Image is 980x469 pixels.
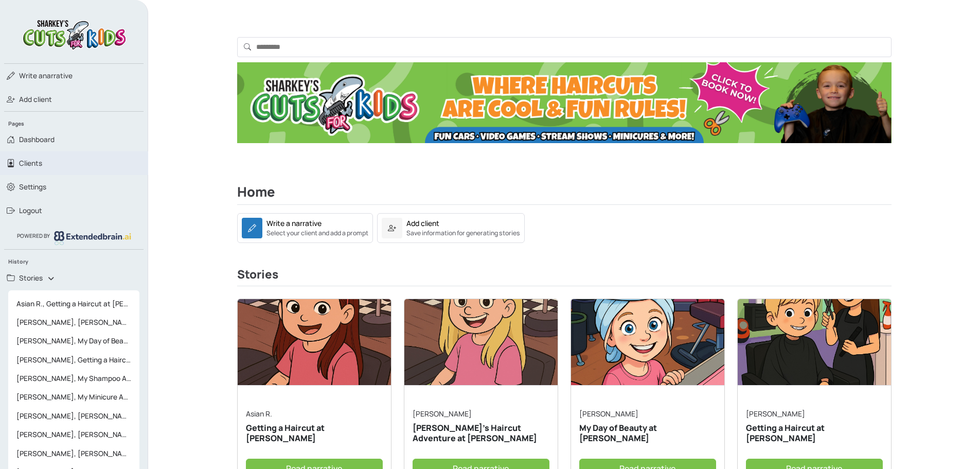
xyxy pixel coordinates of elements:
[571,299,724,386] img: narrative
[266,229,368,238] small: Select your client and add a prompt
[12,351,135,369] span: [PERSON_NAME], Getting a Haircut at [PERSON_NAME]
[404,299,558,386] img: narrative
[12,294,135,313] span: Asian R., Getting a Haircut at [PERSON_NAME]
[746,423,883,443] h5: Getting a Haircut at [PERSON_NAME]
[238,299,391,386] img: narrative
[8,369,139,388] a: [PERSON_NAME], My Shampoo Adventure at [PERSON_NAME]
[406,218,439,229] div: Add client
[8,444,139,463] a: [PERSON_NAME], [PERSON_NAME]’s Day of Beauty at [PERSON_NAME]
[19,134,55,145] span: Dashboard
[8,388,139,406] a: [PERSON_NAME], My Minicure Adventure at [PERSON_NAME]
[246,409,272,419] a: Asian R.
[19,273,43,283] span: Stories
[19,71,43,80] span: Write a
[266,218,322,229] div: Write a narrative
[413,409,472,419] a: [PERSON_NAME]
[8,407,139,425] a: [PERSON_NAME], [PERSON_NAME]'s Minicure Adventure at [PERSON_NAME]
[8,313,139,332] a: [PERSON_NAME], [PERSON_NAME]'s Haircut Adventure at [PERSON_NAME]
[246,423,383,443] h5: Getting a Haircut at [PERSON_NAME]
[237,184,892,205] h2: Home
[8,332,139,350] a: [PERSON_NAME], My Day of Beauty at [PERSON_NAME]
[8,351,139,369] a: [PERSON_NAME], Getting a Haircut at [PERSON_NAME]
[237,268,892,286] h3: Stories
[406,229,520,238] small: Save information for generating stories
[12,444,135,463] span: [PERSON_NAME], [PERSON_NAME]’s Day of Beauty at [PERSON_NAME]
[12,388,135,406] span: [PERSON_NAME], My Minicure Adventure at [PERSON_NAME]
[19,158,42,168] span: Clients
[12,369,135,388] span: [PERSON_NAME], My Shampoo Adventure at [PERSON_NAME]
[738,299,891,386] img: narrative
[8,425,139,444] a: [PERSON_NAME], [PERSON_NAME]'s Minicure Adventure at [PERSON_NAME]
[377,222,525,232] a: Add clientSave information for generating stories
[12,313,135,332] span: [PERSON_NAME], [PERSON_NAME]'s Haircut Adventure at [PERSON_NAME]
[237,213,373,243] a: Write a narrativeSelect your client and add a prompt
[237,222,373,232] a: Write a narrativeSelect your client and add a prompt
[237,62,892,143] img: Ad Banner
[19,94,52,105] span: Add client
[579,409,638,419] a: [PERSON_NAME]
[19,205,42,216] span: Logout
[413,423,549,443] h5: [PERSON_NAME]'s Haircut Adventure at [PERSON_NAME]
[579,423,716,443] h5: My Day of Beauty at [PERSON_NAME]
[12,407,135,425] span: [PERSON_NAME], [PERSON_NAME]'s Minicure Adventure at [PERSON_NAME]
[377,213,525,243] a: Add clientSave information for generating stories
[12,425,135,444] span: [PERSON_NAME], [PERSON_NAME]'s Minicure Adventure at [PERSON_NAME]
[8,294,139,313] a: Asian R., Getting a Haircut at [PERSON_NAME]
[19,71,73,81] span: narrative
[12,332,135,350] span: [PERSON_NAME], My Day of Beauty at [PERSON_NAME]
[746,409,805,419] a: [PERSON_NAME]
[19,182,46,192] span: Settings
[54,231,131,245] img: logo
[20,16,128,51] img: logo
